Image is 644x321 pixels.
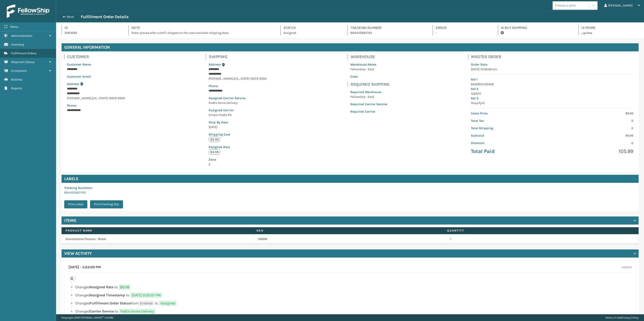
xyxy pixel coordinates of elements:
p: Fellowship - East [350,94,387,99]
p: Total Paid [471,148,549,155]
span: Address [67,82,79,86]
a: Privacy Policy [622,316,639,319]
span: [US_STATE] [234,77,249,81]
label: Quantity [447,229,630,233]
h4: Items [64,218,76,223]
p: Assigned Carrier [209,108,267,113]
td: 1 [446,234,639,244]
span: Menu [10,25,18,29]
h4: General Information [62,43,639,51]
p: 99.99 [555,133,633,138]
p: 2083062 [64,31,120,35]
span: [PERSON_NAME] [67,96,91,100]
span: FedEx Home Delivery [119,309,155,314]
p: Assigned Carrier Service [209,96,267,100]
p: Ship By Date [209,120,267,125]
p: Shopify12 [471,101,633,105]
h4: Tracking Number [350,25,425,31]
button: Back [60,15,81,19]
button: Print Label [64,200,87,208]
h4: Is Buy Shipping [501,25,570,31]
p: Order placed after cutoff; shipped on the next available shipping date. [131,31,272,35]
p: 105.99 [555,148,633,155]
span: Tracking Numbers : [64,186,93,190]
h4: Status [283,25,339,31]
button: Print Packing Slip [90,200,123,208]
a: Terms of Use [605,316,621,319]
td: Granitestone Piezano - Black [62,234,254,244]
span: Entered [139,301,154,306]
p: Required Carrier [350,109,387,114]
p: Shipping Cost [209,132,267,137]
p: 99.99 [555,111,633,116]
p: Ref 2 [471,87,633,91]
h4: Master Order [471,54,636,59]
p: Copyright 2023 [PERSON_NAME]™ v 1.0.190 [62,314,113,321]
span: $8.98 [119,284,131,290]
div: | [605,314,639,321]
span: Carrier Service [90,309,114,313]
li: Changed to [68,309,632,314]
p: 1024PZ [471,91,633,96]
h4: Is Prime [581,25,639,31]
p: Required Warehouse [350,90,387,94]
span: Fulfillment Orders [11,51,36,55]
p: Discount [471,141,549,145]
h4: Required Shipping [351,82,390,87]
h4: Note [131,25,272,31]
span: Assigned Rate [90,285,113,289]
p: Order Date [471,62,633,67]
p: $8.98 [209,149,220,155]
p: Code [350,74,387,79]
p: [DATE] 10:56:26 am [471,67,633,72]
li: Changed from to [68,301,632,306]
p: Required Carrier Service [350,102,387,107]
span: 2 [209,157,267,166]
p: Customer Email [67,74,125,79]
span: Batches [11,78,22,81]
span: Assigned [159,301,176,306]
p: Assigned [283,31,339,35]
span: Fulfillment Order Status [90,301,131,305]
li: Changed to [68,293,632,298]
span: Administration [11,34,32,38]
label: SKU [256,229,439,233]
p: Zone [209,157,267,162]
p: 884422881793 [350,31,425,35]
p: 6432855130400 [471,82,633,87]
span: Containers [11,69,26,73]
h4: Id [64,25,120,31]
h4: Shipping [209,54,269,59]
p: Items Price [471,111,549,116]
p: FedEx Home Delivery [209,100,267,105]
p: $8.98 [209,137,220,142]
p: - [436,31,490,35]
p: Fellowship - East [350,67,387,72]
h3: Fulfillment Order Details [81,14,128,20]
span: Inventory [11,43,24,46]
span: Reports [11,86,22,90]
a: 1424M [258,237,267,241]
h4: Warehouse [351,54,390,59]
p: Total Tax [471,118,549,123]
p: Total Shipping [471,126,549,131]
img: logo [7,4,49,18]
span: [PERSON_NAME] [209,77,233,81]
span: , [233,77,234,81]
span: Shipment Status [11,60,35,64]
p: Phone [209,84,267,88]
span: • [80,265,81,269]
a: 884422881793 [64,191,86,194]
p: Subtotal [471,133,549,138]
p: Phone [67,103,125,108]
p: [DATE] [209,125,267,129]
label: Update [622,264,632,270]
p: 0 [555,126,633,131]
li: Changed to [68,284,632,290]
p: 0 [555,118,633,123]
span: 19373-2003 [250,77,267,81]
h4: View Activity [64,251,92,256]
span: , [91,96,92,100]
p: Assigned Rate [209,145,267,149]
h4: [DATE] 2:22:09 PM [68,264,101,270]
